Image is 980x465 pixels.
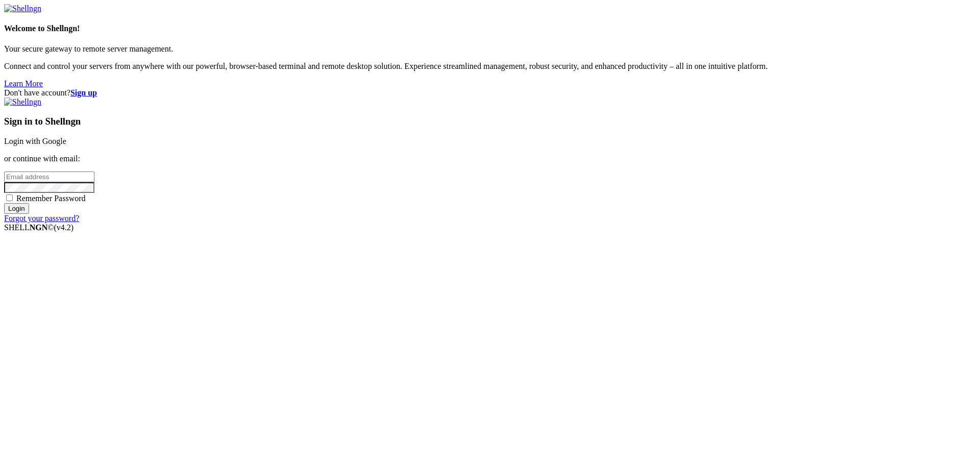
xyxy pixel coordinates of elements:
p: Your secure gateway to remote server management. [4,44,976,54]
div: Don't have account? [4,88,976,97]
span: SHELL © [4,223,73,232]
p: Connect and control your servers from anywhere with our powerful, browser-based terminal and remo... [4,62,976,71]
p: or continue with email: [4,154,976,163]
b: NGN [30,223,48,232]
a: Login with Google [4,137,66,145]
img: Shellngn [4,4,41,13]
a: Forgot your password? [4,214,79,223]
span: Remember Password [16,194,86,203]
a: Learn More [4,79,43,88]
img: Shellngn [4,97,41,107]
input: Email address [4,172,94,182]
h3: Sign in to Shellngn [4,116,976,127]
input: Remember Password [6,194,13,201]
input: Login [4,203,29,214]
h4: Welcome to Shellngn! [4,24,976,33]
a: Sign up [70,88,97,97]
span: 4.2.0 [54,223,74,232]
